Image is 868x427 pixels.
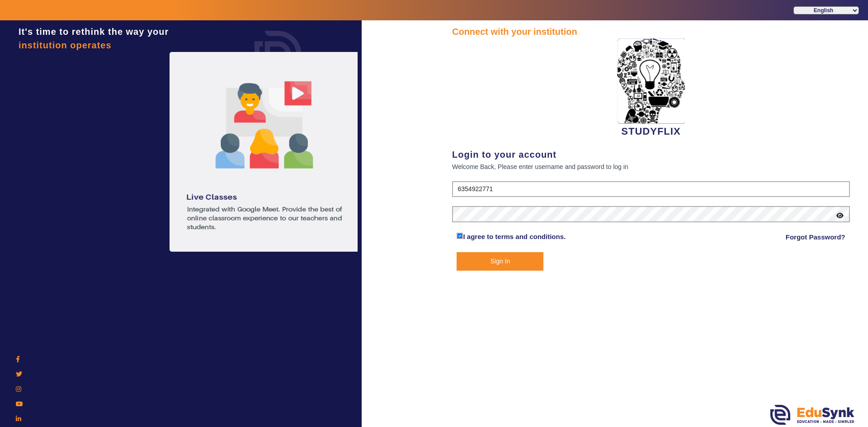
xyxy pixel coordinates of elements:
[786,232,845,243] a: Forgot Password?
[452,148,850,161] div: Login to your account
[457,252,543,271] button: Sign In
[452,161,850,172] div: Welcome Back, Please enter username and password to log in
[244,20,312,88] img: login.png
[170,52,359,252] img: login1.png
[452,181,850,197] input: User Name
[770,405,854,425] img: edusynk.png
[617,38,685,124] img: 2da83ddf-6089-4dce-a9e2-416746467bdd
[452,38,850,139] div: STUDYFLIX
[19,40,112,50] span: institution operates
[463,233,566,240] a: I agree to terms and conditions.
[452,25,850,38] div: Connect with your institution
[19,27,169,37] span: It's time to rethink the way your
